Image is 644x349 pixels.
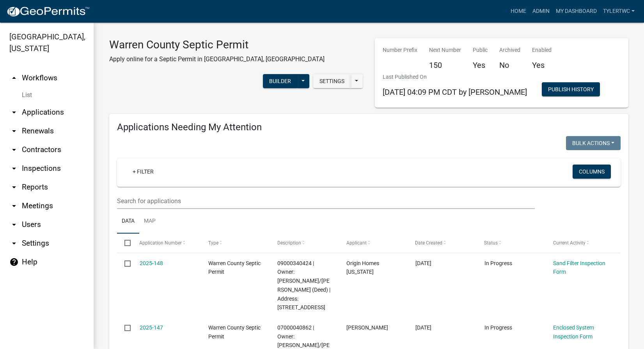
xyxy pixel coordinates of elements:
datatable-header-cell: Current Activity [546,234,615,252]
h5: Yes [473,60,488,70]
datatable-header-cell: Select [117,234,132,252]
p: Number Prefix [383,46,417,54]
datatable-header-cell: Type [201,234,270,252]
i: arrow_drop_down [9,239,19,248]
wm-modal-confirm: Workflow Publish History [542,87,600,93]
span: Current Activity [553,240,585,246]
span: Date Created [415,240,443,246]
p: Archived [499,46,520,54]
h5: No [499,60,520,70]
span: In Progress [484,324,512,331]
button: Builder [263,74,297,88]
span: 09000340424 | Owner: SNOW, DAVID/MEGAN (Deed) | Address: 12204 45TH AVE [277,260,330,311]
i: arrow_drop_down [9,145,19,154]
h3: Warren County Septic Permit [109,38,325,51]
i: help [9,257,19,267]
i: arrow_drop_up [9,73,19,83]
button: Bulk Actions [566,136,621,150]
i: arrow_drop_down [9,164,19,173]
span: [DATE] 04:09 PM CDT by [PERSON_NAME] [383,87,527,97]
datatable-header-cell: Date Created [408,234,477,252]
span: Status [484,240,498,246]
a: TylerTWC [600,4,638,19]
span: Origin Homes Iowa [346,260,379,275]
a: 2025-148 [140,260,163,266]
button: Settings [313,74,351,88]
a: Map [139,209,160,234]
datatable-header-cell: Status [477,234,546,252]
span: 10/09/2025 [415,260,431,266]
p: Public [473,46,488,54]
h5: 150 [429,60,461,70]
p: Next Number [429,46,461,54]
a: Data [117,209,139,234]
p: Apply online for a Septic Permit in [GEOGRAPHIC_DATA], [GEOGRAPHIC_DATA] [109,55,325,64]
button: Publish History [542,82,600,96]
i: arrow_drop_down [9,220,19,229]
a: Home [507,4,529,19]
i: arrow_drop_down [9,126,19,136]
span: In Progress [484,260,512,266]
span: Applicant [346,240,367,246]
datatable-header-cell: Description [270,234,339,252]
a: Sand Filter Inspection Form [553,260,605,275]
span: Type [208,240,218,246]
h5: Yes [532,60,552,70]
p: Last Published On [383,73,527,81]
i: arrow_drop_down [9,182,19,192]
p: Enabled [532,46,552,54]
datatable-header-cell: Application Number [132,234,201,252]
input: Search for applications [117,193,535,209]
a: 2025-147 [140,324,163,331]
span: Description [277,240,301,246]
a: Admin [529,4,553,19]
datatable-header-cell: Applicant [339,234,408,252]
span: Travis Dietz [346,324,388,331]
a: Enclosed System Inspection Form [553,324,594,340]
span: Warren County Septic Permit [208,324,261,340]
i: arrow_drop_down [9,201,19,211]
span: Application Number [140,240,182,246]
a: + Filter [126,165,160,179]
h4: Applications Needing My Attention [117,122,621,133]
span: Warren County Septic Permit [208,260,261,275]
span: 10/09/2025 [415,324,431,331]
i: arrow_drop_down [9,108,19,117]
a: My Dashboard [553,4,600,19]
button: Columns [573,165,611,179]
